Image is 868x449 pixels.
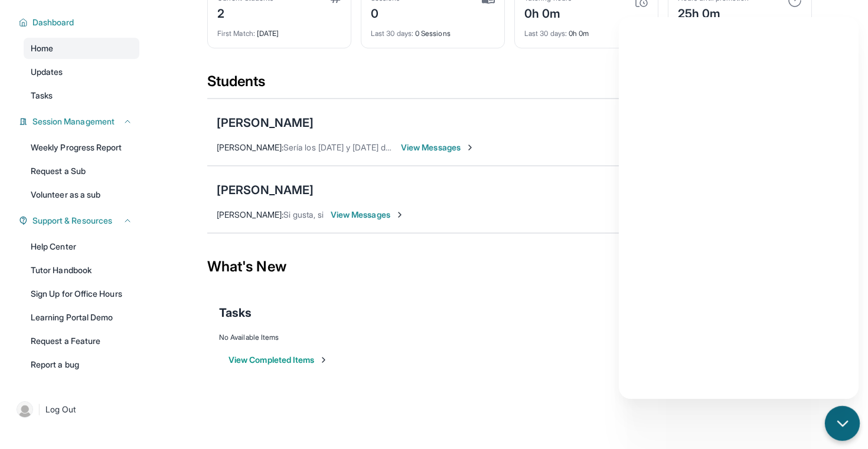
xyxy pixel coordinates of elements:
[371,29,413,38] span: Last 30 days :
[24,354,139,375] a: Report a bug
[217,114,314,131] div: [PERSON_NAME]
[207,241,812,293] div: What's New
[28,116,132,127] button: Session Management
[217,3,273,22] div: 2
[217,22,341,38] div: [DATE]
[24,283,139,304] a: Sign Up for Office Hours
[24,260,139,281] a: Tutor Handbook
[371,22,495,38] div: 0 Sessions
[207,72,812,98] div: Students
[619,17,859,399] iframe: Chatbot
[24,38,139,59] a: Home
[217,142,283,152] span: [PERSON_NAME] :
[524,29,567,38] span: Last 30 days :
[217,182,314,198] div: [PERSON_NAME]
[678,3,749,22] div: 25h 0m
[283,142,454,152] span: Sería los [DATE] y [DATE] de 3:30pm-4:30pm
[28,215,132,227] button: Support & Resources
[219,333,800,342] div: No Available Items
[401,142,475,153] span: View Messages
[524,3,572,22] div: 0h 0m
[24,307,139,328] a: Learning Portal Demo
[825,406,860,441] button: chat-button
[32,116,115,127] span: Session Management
[31,42,53,54] span: Home
[17,401,33,418] img: user-img
[31,66,63,78] span: Updates
[28,17,132,28] button: Dashboard
[395,210,404,219] img: Chevron-Right
[24,184,139,205] a: Volunteer as a sub
[24,160,139,182] a: Request a Sub
[31,90,53,101] span: Tasks
[24,330,139,352] a: Request a Feature
[229,354,328,366] button: View Completed Items
[371,3,400,22] div: 0
[524,22,648,38] div: 0h 0m
[24,85,139,106] a: Tasks
[38,402,41,417] span: |
[283,209,324,219] span: Si gusta, si
[12,396,139,422] a: |Log Out
[24,236,139,257] a: Help Center
[24,137,139,158] a: Weekly Progress Report
[217,29,255,38] span: First Match :
[219,304,252,321] span: Tasks
[217,209,283,219] span: [PERSON_NAME] :
[32,17,74,28] span: Dashboard
[465,143,475,152] img: Chevron-Right
[331,209,404,221] span: View Messages
[24,61,139,83] a: Updates
[32,215,112,227] span: Support & Resources
[45,404,76,415] span: Log Out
